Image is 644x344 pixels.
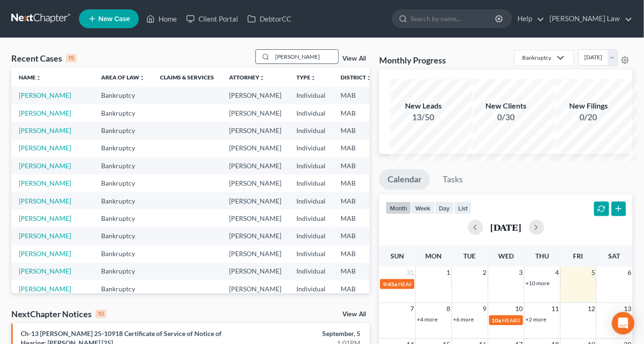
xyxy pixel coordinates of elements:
div: New Filings [556,101,621,111]
button: week [411,202,435,214]
div: 10 [95,310,106,318]
span: 10 [515,303,524,314]
td: Individual [289,157,333,174]
td: Bankruptcy [94,86,152,104]
span: 13 [623,303,633,314]
a: [PERSON_NAME] [19,285,71,293]
td: MAB [333,140,379,157]
a: Client Portal [182,10,243,27]
td: Bankruptcy [94,157,152,174]
td: Individual [289,245,333,262]
div: Bankruptcy [522,54,551,62]
button: month [386,202,411,214]
a: Home [142,10,182,27]
td: Individual [289,86,333,104]
a: [PERSON_NAME] [19,162,71,170]
a: [PERSON_NAME] Law [545,10,632,27]
a: Area of Lawunfold_more [101,74,145,81]
td: Individual [289,140,333,157]
a: [PERSON_NAME] [19,250,71,258]
td: [PERSON_NAME] [222,227,289,245]
td: [PERSON_NAME] [222,280,289,297]
a: View All [342,311,366,318]
a: Districtunfold_more [341,74,372,81]
td: Individual [289,104,333,122]
td: MAB [333,227,379,245]
td: Bankruptcy [94,122,152,139]
a: Tasks [434,169,471,190]
a: [PERSON_NAME] [19,232,71,240]
div: 0/30 [473,111,539,123]
span: Sat [609,252,620,260]
span: 9 [482,303,488,314]
button: list [454,202,472,214]
div: Recent Cases [11,53,77,64]
td: Individual [289,210,333,227]
span: 5 [590,267,596,278]
td: MAB [333,263,379,280]
a: DebtorCC [243,10,296,27]
td: Bankruptcy [94,245,152,262]
span: Wed [498,252,514,260]
a: [PERSON_NAME] [19,144,71,152]
div: September, 5 [254,329,360,338]
td: [PERSON_NAME] [222,210,289,227]
span: 7 [410,303,415,314]
a: [PERSON_NAME] [19,214,71,222]
span: HEARING for [PERSON_NAME] [502,317,581,324]
td: Individual [289,174,333,192]
td: Bankruptcy [94,280,152,297]
td: Individual [289,263,333,280]
button: day [435,202,454,214]
div: NextChapter Notices [11,308,106,320]
input: Search by name... [411,10,497,27]
a: [PERSON_NAME] [19,197,71,205]
span: 8 [446,303,452,314]
span: Tue [464,252,476,260]
div: 0/20 [556,111,621,123]
span: New Case [98,16,130,23]
td: [PERSON_NAME] [222,86,289,104]
td: MAB [333,245,379,262]
span: 12 [587,303,596,314]
a: [PERSON_NAME] [19,179,71,187]
span: Sun [390,252,404,260]
span: 1 [446,267,452,278]
span: 31 [406,267,415,278]
td: Bankruptcy [94,104,152,122]
i: unfold_more [36,75,41,81]
td: MAB [333,192,379,210]
a: +6 more [453,316,474,323]
td: Bankruptcy [94,192,152,210]
a: +2 more [526,316,547,323]
td: MAB [333,210,379,227]
td: MAB [333,122,379,139]
a: Help [513,10,544,27]
td: [PERSON_NAME] [222,192,289,210]
a: Calendar [379,169,430,190]
i: unfold_more [259,75,265,81]
td: [PERSON_NAME] [222,140,289,157]
td: [PERSON_NAME] [222,122,289,139]
td: [PERSON_NAME] [222,174,289,192]
span: 9:45a [383,281,397,288]
td: Bankruptcy [94,210,152,227]
h2: [DATE] [491,222,522,232]
i: unfold_more [139,75,145,81]
span: HEARING IS CONTINUED for [PERSON_NAME] [398,281,517,288]
div: Open Intercom Messenger [612,312,635,335]
a: [PERSON_NAME] [19,126,71,134]
a: Attorneyunfold_more [229,74,265,81]
td: [PERSON_NAME] [222,245,289,262]
span: 2 [482,267,488,278]
td: Bankruptcy [94,140,152,157]
td: Bankruptcy [94,227,152,245]
div: New Leads [390,101,456,111]
td: MAB [333,104,379,122]
td: Bankruptcy [94,174,152,192]
td: Individual [289,280,333,297]
span: Thu [535,252,549,260]
span: 4 [555,267,560,278]
span: Mon [425,252,442,260]
a: +10 more [526,280,550,287]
